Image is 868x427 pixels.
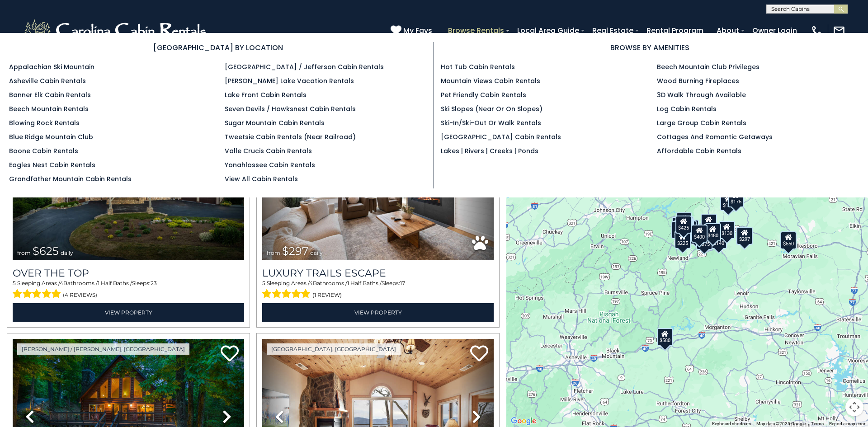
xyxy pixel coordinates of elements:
[829,421,865,426] a: Report a map error
[441,118,541,127] a: Ski-in/Ski-Out or Walk Rentals
[657,146,741,155] a: Affordable Cabin Rentals
[657,76,739,85] a: Wood Burning Fireplaces
[719,221,735,239] div: $130
[262,279,494,301] div: Sleeping Areas / Bathrooms / Sleeps:
[13,280,16,286] span: 5
[9,62,94,71] a: Appalachian Ski Mountain
[712,23,744,38] a: About
[13,303,244,322] a: View Property
[736,227,753,245] div: $297
[675,215,692,233] div: $425
[17,343,189,355] a: [PERSON_NAME] / [PERSON_NAME], [GEOGRAPHIC_DATA]
[711,230,727,249] div: $140
[9,90,91,99] a: Banner Elk Cabin Rentals
[347,280,382,286] span: 1 Half Baths /
[657,328,673,346] div: $580
[98,280,132,286] span: 1 Half Baths /
[61,249,73,256] span: daily
[221,344,239,364] a: Add to favorites
[9,76,86,85] a: Asheville Cabin Rentals
[470,344,488,364] a: Add to favorites
[642,23,708,38] a: Rental Program
[225,76,354,85] a: [PERSON_NAME] Lake Vacation Rentals
[9,104,89,113] a: Beech Mountain Rentals
[441,42,859,53] h3: BROWSE BY AMENITIES
[441,104,542,113] a: Ski Slopes (Near or On Slopes)
[441,62,515,71] a: Hot Tub Cabin Rentals
[9,160,95,169] a: Eagles Nest Cabin Rentals
[696,231,712,249] div: $375
[309,280,313,286] span: 4
[441,132,561,141] a: [GEOGRAPHIC_DATA] Cabin Rentals
[63,289,97,301] span: (4 reviews)
[845,398,863,416] button: Map camera controls
[441,76,540,85] a: Mountain Views Cabin Rentals
[262,303,494,322] a: View Property
[225,146,312,155] a: Valle Crucis Cabin Rentals
[23,17,210,44] img: White-1-2.png
[262,267,494,279] a: Luxury Trails Escape
[9,132,93,141] a: Blue Ridge Mountain Club
[443,23,509,38] a: Browse Rentals
[675,231,691,249] div: $225
[312,289,342,301] span: (1 review)
[811,24,823,37] img: phone-regular-white.png
[225,118,325,127] a: Sugar Mountain Cabin Rentals
[756,421,806,426] span: Map data ©2025 Google
[9,118,80,127] a: Blowing Rock Rentals
[728,189,744,207] div: $175
[225,62,384,71] a: [GEOGRAPHIC_DATA] / Jefferson Cabin Rentals
[225,104,356,113] a: Seven Devils / Hawksnest Cabin Rentals
[509,415,538,427] a: Open this area in Google Maps (opens a new window)
[310,249,323,256] span: daily
[441,146,538,155] a: Lakes | Rivers | Creeks | Ponds
[780,231,797,249] div: $550
[720,193,736,211] div: $175
[701,214,717,232] div: $349
[657,62,759,71] a: Beech Mountain Club Privileges
[9,146,78,155] a: Boone Cabin Rentals
[833,24,845,37] img: mail-regular-white.png
[267,343,401,355] a: [GEOGRAPHIC_DATA], [GEOGRAPHIC_DATA]
[691,224,708,242] div: $400
[403,25,432,36] span: My Favs
[676,212,692,230] div: $125
[17,249,31,256] span: from
[225,90,307,99] a: Lake Front Cabin Rentals
[657,118,746,127] a: Large Group Cabin Rentals
[671,221,688,239] div: $230
[400,280,405,286] span: 17
[705,223,721,241] div: $480
[225,132,356,141] a: Tweetsie Cabin Rentals (Near Railroad)
[9,174,132,183] a: Grandfather Mountain Cabin Rentals
[60,280,63,286] span: 4
[657,132,773,141] a: Cottages and Romantic Getaways
[33,244,59,258] span: $625
[748,23,802,38] a: Owner Login
[282,244,308,258] span: $297
[225,174,298,183] a: View All Cabin Rentals
[811,421,824,426] a: Terms
[441,90,526,99] a: Pet Friendly Cabin Rentals
[9,42,427,53] h3: [GEOGRAPHIC_DATA] BY LOCATION
[509,415,538,427] img: Google
[712,421,751,427] button: Keyboard shortcuts
[13,267,244,279] a: Over The Top
[151,280,157,286] span: 23
[588,23,638,38] a: Real Estate
[657,90,746,99] a: 3D Walk Through Available
[391,25,434,37] a: My Favs
[267,249,280,256] span: from
[513,23,584,38] a: Local Area Guide
[225,160,315,169] a: Yonahlossee Cabin Rentals
[657,104,717,113] a: Log Cabin Rentals
[262,280,265,286] span: 5
[13,279,244,301] div: Sleeping Areas / Bathrooms / Sleeps:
